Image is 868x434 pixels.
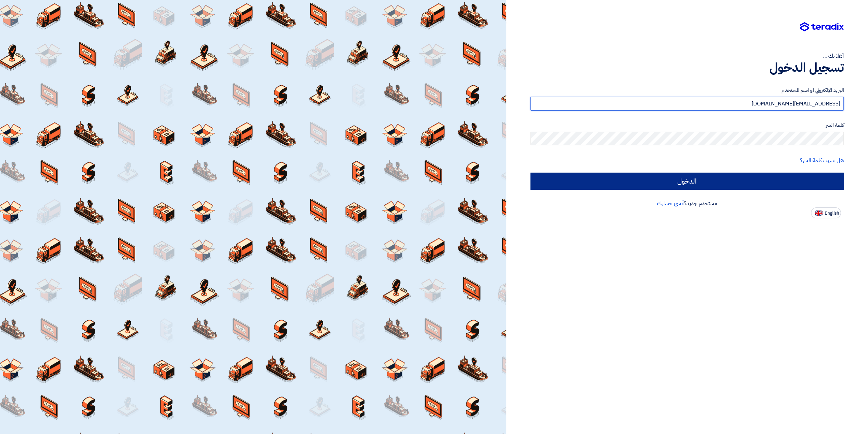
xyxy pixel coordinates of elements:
[800,22,844,32] img: Teradix logo
[800,156,844,164] a: هل نسيت كلمة السر؟
[531,60,844,75] h1: تسجيل الدخول
[657,199,684,207] a: أنشئ حسابك
[811,207,841,218] button: English
[531,52,844,60] div: أهلا بك ...
[531,97,844,111] input: أدخل بريد العمل الإلكتروني او اسم المستخدم الخاص بك ...
[531,121,844,129] label: كلمة السر
[815,211,823,216] img: en-US.png
[531,86,844,94] label: البريد الإلكتروني او اسم المستخدم
[531,173,844,190] input: الدخول
[531,199,844,207] div: مستخدم جديد؟
[825,211,839,216] span: English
